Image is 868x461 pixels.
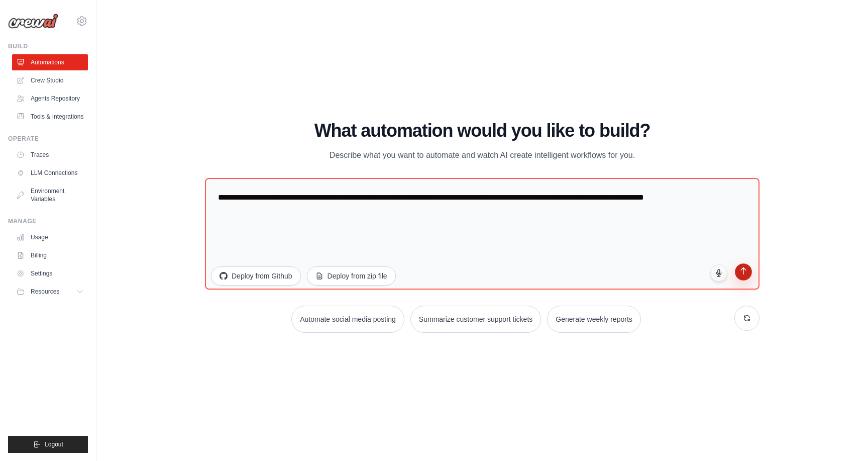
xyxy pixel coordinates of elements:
[291,306,404,333] button: Automate social media posting
[8,135,88,143] div: Operate
[12,183,88,207] a: Environment Variables
[8,14,58,29] img: Logo
[8,436,88,453] button: Logout
[547,306,641,333] button: Generate weekly reports
[8,42,88,50] div: Build
[12,109,88,125] a: Tools & Integrations
[211,266,301,286] button: Deploy from Github
[12,229,88,245] a: Usage
[45,440,63,448] span: Logout
[12,265,88,282] a: Settings
[12,284,88,300] button: Resources
[12,247,88,263] a: Billing
[12,165,88,181] a: LLM Connections
[818,413,868,461] iframe: Chat Widget
[12,72,88,88] a: Crew Studio
[31,288,59,296] span: Resources
[12,54,88,70] a: Automations
[410,306,541,333] button: Summarize customer support tickets
[307,266,396,286] button: Deploy from zip file
[8,217,88,225] div: Manage
[313,149,651,162] p: Describe what you want to automate and watch AI create intelligent workflows for you.
[12,147,88,163] a: Traces
[12,90,88,107] a: Agents Repository
[205,121,759,141] h1: What automation would you like to build?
